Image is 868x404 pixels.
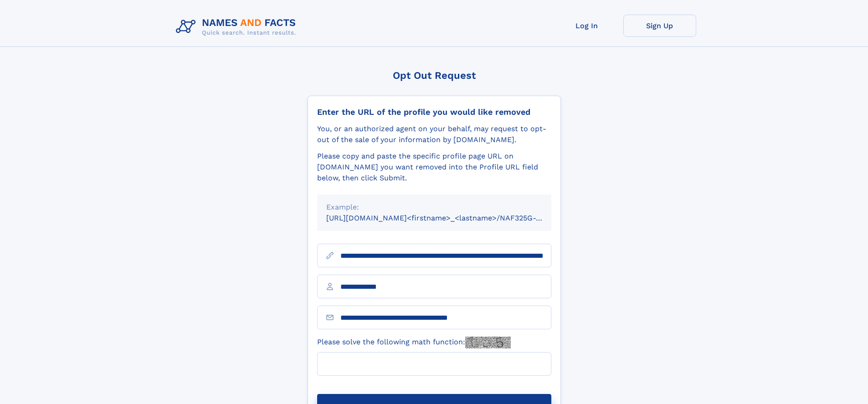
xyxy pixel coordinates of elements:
[317,107,551,117] div: Enter the URL of the profile you would like removed
[317,123,551,145] div: You, or an authorized agent on your behalf, may request to opt-out of the sale of your informatio...
[326,202,542,213] div: Example:
[317,151,551,184] div: Please copy and paste the specific profile page URL on [DOMAIN_NAME] you want removed into the Pr...
[317,337,511,348] label: Please solve the following math function:
[308,70,561,81] div: Opt Out Request
[550,15,623,37] a: Log In
[172,15,303,39] img: Logo Names and Facts
[326,214,569,222] small: [URL][DOMAIN_NAME]<firstname>_<lastname>/NAF325G-xxxxxxxx
[623,15,696,37] a: Sign Up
